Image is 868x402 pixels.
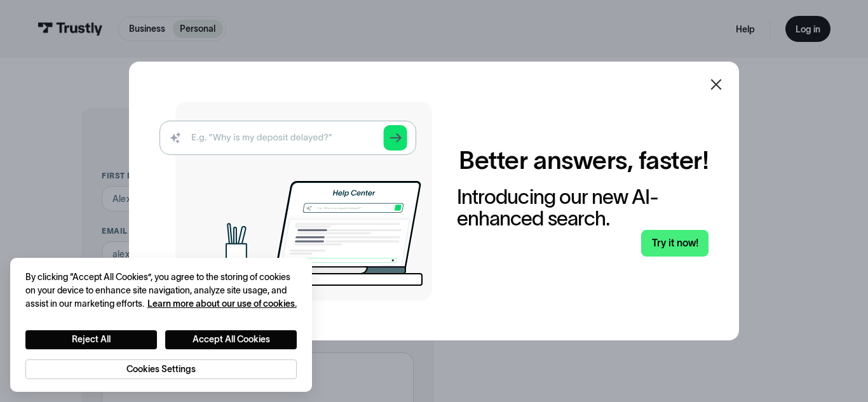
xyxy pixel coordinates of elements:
a: More information about your privacy, opens in a new tab [147,298,297,309]
div: Privacy [25,271,297,379]
button: Accept All Cookies [165,330,297,349]
a: Try it now! [641,230,709,257]
div: Introducing our new AI-enhanced search. [457,186,709,231]
button: Cookies Settings [25,359,297,380]
div: By clicking “Accept All Cookies”, you agree to the storing of cookies on your device to enhance s... [25,271,297,310]
h2: Better answers, faster! [459,145,709,176]
div: Cookie banner [10,258,312,392]
button: Reject All [25,330,157,349]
